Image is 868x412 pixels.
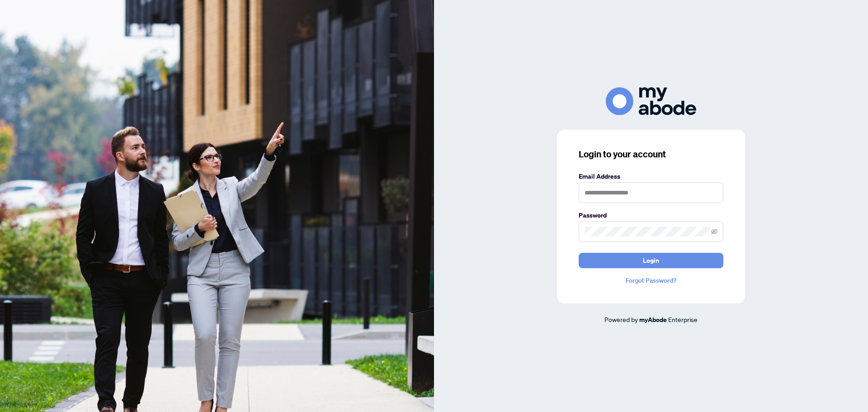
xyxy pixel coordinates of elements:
[668,315,698,323] span: Enterprise
[579,275,723,285] a: Forgot Password?
[579,253,723,268] button: Login
[606,87,696,115] img: ma-logo
[643,253,659,268] span: Login
[579,148,723,161] h3: Login to your account
[579,171,723,181] label: Email Address
[639,315,667,325] a: myAbode
[711,228,717,235] span: eye-invisible
[604,315,638,323] span: Powered by
[579,210,723,220] label: Password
